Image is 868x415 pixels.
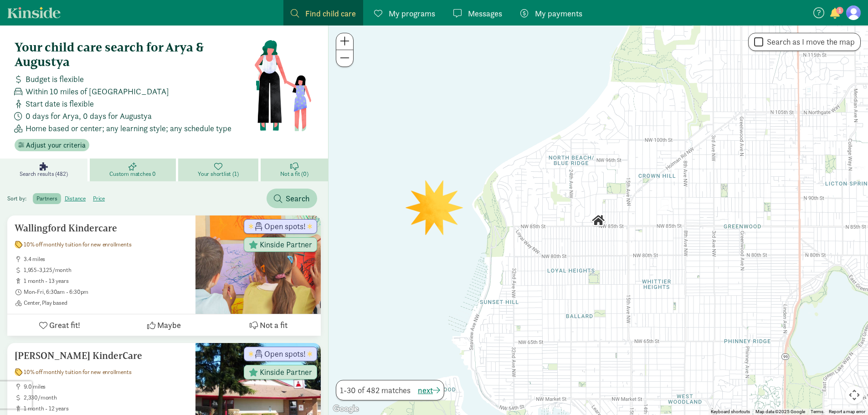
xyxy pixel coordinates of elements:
span: 1 month - 12 years [24,405,188,412]
span: Mon-Fri, 6:30am - 6:30pm [24,288,188,296]
h5: Wallingford Kindercare [15,223,188,234]
a: Terms (opens in new tab) [811,409,823,414]
span: Center, Play based [24,299,188,307]
label: Search as I move the map [763,36,855,47]
span: Find child care [305,7,356,20]
span: Kinside Partner [260,368,312,376]
span: Adjust your criteria [26,140,86,151]
span: Great fit! [49,319,80,331]
span: Custom matches 0 [109,170,156,178]
button: Adjust your criteria [15,139,89,152]
span: 1 month - 13 years [24,277,188,285]
span: 10% off monthly tuition for new enrollments [24,369,131,376]
span: Kinside Partner [260,241,312,249]
label: price [89,193,108,204]
span: Search [286,192,310,205]
button: Maybe [112,314,216,336]
span: Sort by: [7,195,31,202]
label: distance [61,193,89,204]
span: My payments [535,7,582,20]
span: Map data ©2025 Google [755,409,805,414]
a: Kinside [7,7,61,18]
button: Search [267,189,317,208]
span: Home based or center; any learning style; any schedule type [26,122,231,134]
a: Custom matches 0 [90,159,178,181]
button: Great fit! [7,314,112,336]
a: Open this area in Google Maps (opens a new window) [331,403,361,415]
span: Open spots! [264,350,306,358]
span: Within 10 miles of [GEOGRAPHIC_DATA] [26,85,169,97]
button: Not a fit [216,314,321,336]
span: 1 [836,7,843,14]
span: 1,955-3,125/month [24,266,188,274]
span: Messages [468,7,502,20]
span: Your shortlist (1) [198,170,238,178]
span: Not a fit (0) [280,170,308,178]
span: Open spots! [264,222,306,231]
a: Not a fit (0) [261,159,328,181]
label: partners [33,193,61,204]
div: Click to see details [591,213,606,228]
span: Search results (482) [20,170,67,178]
h4: Your child care search for Arya & Augustya [15,40,254,69]
img: Google [331,403,361,415]
span: 2,330/month [24,394,188,401]
button: Keyboard shortcuts [711,409,750,415]
span: 0 days for Arya, 0 days for Augustya [26,110,152,122]
button: next [418,384,440,396]
span: Budget is flexible [26,73,84,85]
span: 9.0 miles [24,383,188,390]
span: 10% off monthly tuition for new enrollments [24,241,131,248]
span: 3.4 miles [24,256,188,263]
span: Start date is flexible [26,97,94,110]
span: Not a fit [260,319,288,331]
button: Map camera controls [845,386,863,404]
a: Report a map error [829,409,865,414]
button: 1 [829,8,842,20]
span: Maybe [157,319,181,331]
a: Your shortlist (1) [178,159,261,181]
h5: [PERSON_NAME] KinderCare [15,350,188,361]
span: My programs [389,7,435,20]
span: 1-30 of 482 matches [340,384,411,396]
